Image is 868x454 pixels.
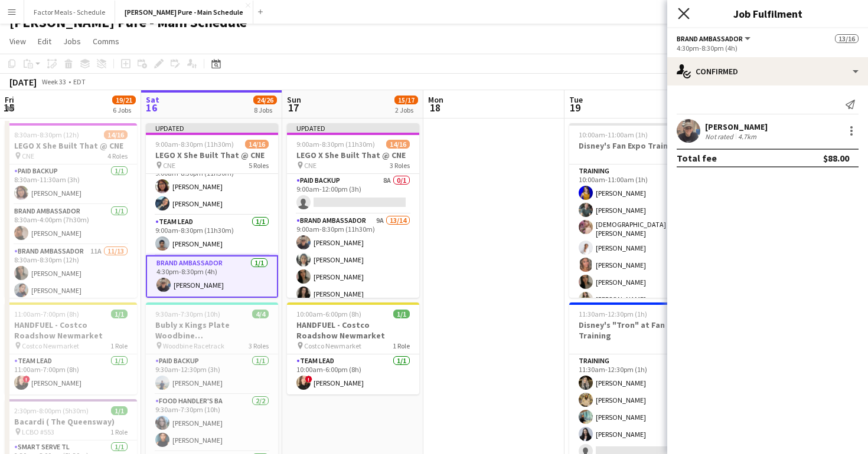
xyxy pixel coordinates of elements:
[245,140,269,149] span: 14/16
[146,255,278,298] app-card-role: Brand Ambassador1/14:30pm-8:30pm (4h)[PERSON_NAME]
[304,341,361,350] span: Costco Newmarket
[58,34,86,49] a: Jobs
[677,152,717,164] div: Total fee
[296,140,375,149] span: 9:00am-8:30pm (11h30m)
[386,140,410,149] span: 14/16
[287,123,419,133] div: Updated
[395,106,417,114] div: 2 Jobs
[14,406,89,415] span: 2:30pm-8:00pm (5h30m)
[63,36,81,47] span: Jobs
[104,130,128,139] span: 14/16
[113,106,135,114] div: 6 Jobs
[146,158,278,215] app-card-role: Brand Ambassador2/29:00am-8:30pm (11h30m)[PERSON_NAME][PERSON_NAME]
[677,34,743,43] span: Brand Ambassador
[163,341,224,350] span: Woodbine Racetrack
[146,150,278,160] h3: LEGO X She Built That @ CNE
[705,132,736,141] div: Not rated
[705,121,768,132] div: [PERSON_NAME]
[38,36,51,47] span: Edit
[390,161,410,170] span: 3 Roles
[296,310,361,318] span: 10:00am-6:00pm (8h)
[5,34,31,49] a: View
[33,34,56,49] a: Edit
[249,341,269,350] span: 3 Roles
[823,152,849,164] div: $88.00
[579,130,648,139] span: 10:00am-11:00am (1h)
[22,341,79,350] span: Costco Newmarket
[24,1,115,24] button: Factor Meals - Schedule
[5,354,137,394] app-card-role: Team Lead1/111:00am-7:00pm (8h)![PERSON_NAME]
[14,130,79,139] span: 8:30am-8:30pm (12h)
[14,310,79,318] span: 11:00am-7:00pm (8h)
[23,376,30,383] span: !
[426,101,443,114] span: 18
[285,101,301,114] span: 17
[146,215,278,255] app-card-role: Team Lead1/19:00am-8:30pm (11h30m)[PERSON_NAME]
[249,161,269,170] span: 5 Roles
[112,96,136,104] span: 19/21
[567,101,583,114] span: 19
[569,320,701,341] h3: Disney's "Tron" at Fan Expo Training
[73,77,86,86] div: EDT
[569,140,701,151] h3: Disney's Fan Expo Training
[3,101,14,114] span: 15
[579,310,647,318] span: 11:30am-12:30pm (1h)
[428,94,443,105] span: Mon
[254,106,276,114] div: 8 Jobs
[287,354,419,394] app-card-role: Team Lead1/110:00am-6:00pm (8h)![PERSON_NAME]
[394,96,418,104] span: 15/17
[569,94,583,105] span: Tue
[146,354,278,394] app-card-role: Paid Backup1/19:30am-12:30pm (3h)[PERSON_NAME]
[667,6,868,21] h3: Job Fulfilment
[304,161,316,170] span: CNE
[110,427,128,436] span: 1 Role
[677,44,859,52] div: 4:30pm-8:30pm (4h)
[146,123,278,133] div: Updated
[287,174,419,214] app-card-role: Paid Backup8A0/19:00am-12:00pm (3h)
[22,427,54,436] span: LCBO #553
[569,123,701,298] app-job-card: 10:00am-11:00am (1h)24/36Disney's Fan Expo Training1 RoleTraining24/3610:00am-11:00am (1h)[PERSON...
[146,320,278,341] h3: Bubly x Kings Plate Woodbine [GEOGRAPHIC_DATA]
[287,94,301,105] span: Sun
[146,123,278,298] app-job-card: Updated9:00am-8:30pm (11h30m)14/16LEGO X She Built That @ CNE CNE5 Roles[PERSON_NAME] Brand Ambas...
[5,205,137,245] app-card-role: Brand Ambassador1/18:30am-4:00pm (7h30m)[PERSON_NAME]
[9,76,37,88] div: [DATE]
[5,165,137,205] app-card-role: Paid Backup1/18:30am-11:30am (3h)[PERSON_NAME]
[252,310,269,318] span: 4/4
[835,34,859,43] span: 13/16
[736,132,759,141] div: 4.7km
[667,57,868,85] div: Confirmed
[393,310,410,318] span: 1/1
[287,150,419,160] h3: LEGO X She Built That @ CNE
[5,123,137,298] app-job-card: 8:30am-8:30pm (12h)14/16LEGO X She Built That @ CNE CNE4 RolesPaid Backup1/18:30am-11:30am (3h)[P...
[287,320,419,341] h3: HANDFUEL - Costco Roadshow Newmarket
[5,140,137,151] h3: LEGO X She Built That @ CNE
[677,34,752,43] button: Brand Ambassador
[111,406,128,415] span: 1/1
[287,123,419,298] app-job-card: Updated9:00am-8:30pm (11h30m)14/16LEGO X She Built That @ CNE CNE3 RolesPaid Backup8A0/19:00am-12...
[88,34,124,49] a: Comms
[5,416,137,427] h3: Bacardi ( The Queensway)
[115,1,253,24] button: [PERSON_NAME] Pure - Main Schedule
[155,310,220,318] span: 9:30am-7:30pm (10h)
[253,96,277,104] span: 24/26
[5,320,137,341] h3: HANDFUEL - Costco Roadshow Newmarket
[110,341,128,350] span: 1 Role
[155,140,234,149] span: 9:00am-8:30pm (11h30m)
[305,376,312,383] span: !
[287,302,419,394] app-job-card: 10:00am-6:00pm (8h)1/1HANDFUEL - Costco Roadshow Newmarket Costco Newmarket1 RoleTeam Lead1/110:0...
[22,152,34,160] span: CNE
[5,94,14,105] span: Fri
[39,77,68,86] span: Week 33
[111,310,128,318] span: 1/1
[163,161,175,170] span: CNE
[5,302,137,394] app-job-card: 11:00am-7:00pm (8h)1/1HANDFUEL - Costco Roadshow Newmarket Costco Newmarket1 RoleTeam Lead1/111:0...
[146,394,278,452] app-card-role: Food Handler's BA2/29:30am-7:30pm (10h)[PERSON_NAME][PERSON_NAME]
[107,152,128,160] span: 4 Roles
[144,101,159,114] span: 16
